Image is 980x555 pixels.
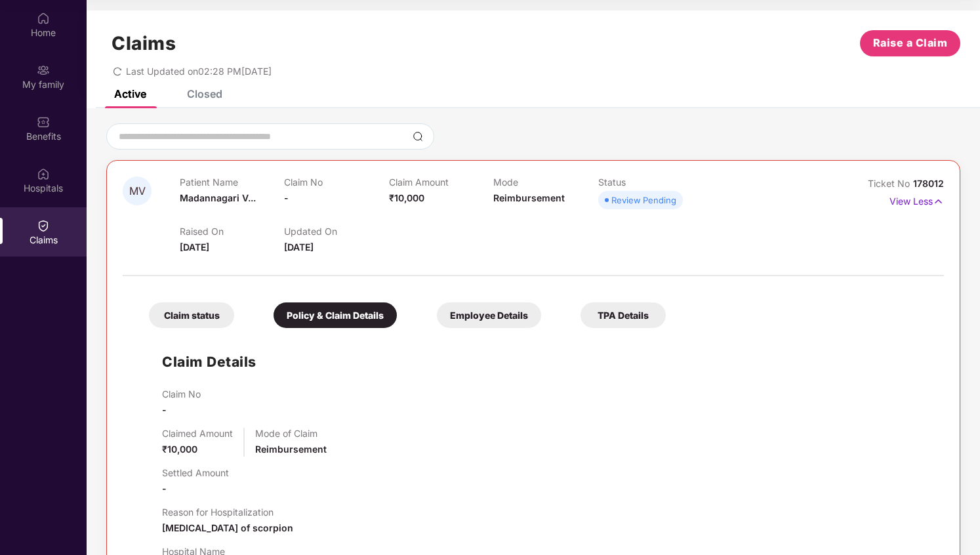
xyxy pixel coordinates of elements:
[37,115,50,129] img: svg+xml;base64,PHN2ZyBpZD0iQmVuZWZpdHMiIHhtbG5zPSJodHRwOi8vd3d3LnczLm9yZy8yMDAwL3N2ZyIgd2lkdGg9Ij...
[149,302,234,328] div: Claim status
[868,178,913,189] span: Ticket No
[437,302,541,328] div: Employee Details
[126,66,272,77] span: Last Updated on 02:28 PM[DATE]
[581,302,666,328] div: TPA Details
[493,192,565,203] span: Reimbursement
[274,302,397,328] div: Policy & Claim Details
[913,178,944,189] span: 178012
[284,241,314,253] span: [DATE]
[162,443,197,455] span: ₹10,000
[162,351,256,373] h1: Claim Details
[114,87,146,100] div: Active
[284,226,388,237] p: Updated On
[284,176,388,188] p: Claim No
[180,226,284,237] p: Raised On
[389,192,424,203] span: ₹10,000
[129,186,146,197] span: MV
[889,191,944,209] p: View Less
[162,388,201,400] p: Claim No
[284,192,289,203] span: -
[611,194,676,207] div: Review Pending
[598,176,703,188] p: Status
[37,64,50,77] img: svg+xml;base64,PHN2ZyB3aWR0aD0iMjAiIGhlaWdodD0iMjAiIHZpZXdCb3g9IjAgMCAyMCAyMCIgZmlsbD0ibm9uZSIgeG...
[112,32,176,54] h1: Claims
[413,131,423,142] img: svg+xml;base64,PHN2ZyBpZD0iU2VhcmNoLTMyeDMyIiB4bWxucz0iaHR0cDovL3d3dy53My5vcmcvMjAwMC9zdmciIHdpZH...
[180,241,209,253] span: [DATE]
[37,219,50,232] img: svg+xml;base64,PHN2ZyBpZD0iQ2xhaW0iIHhtbG5zPSJodHRwOi8vd3d3LnczLm9yZy8yMDAwL3N2ZyIgd2lkdGg9IjIwIi...
[873,35,948,51] span: Raise a Claim
[162,467,229,478] p: Settled Amount
[180,176,284,188] p: Patient Name
[180,192,256,203] span: Madannagari V...
[389,176,493,188] p: Claim Amount
[113,66,122,77] span: redo
[162,404,167,415] span: -
[37,12,50,25] img: svg+xml;base64,PHN2ZyBpZD0iSG9tZSIgeG1sbnM9Imh0dHA6Ly93d3cudzMub3JnLzIwMDAvc3ZnIiB3aWR0aD0iMjAiIG...
[162,428,233,439] p: Claimed Amount
[493,176,598,188] p: Mode
[162,506,293,518] p: Reason for Hospitalization
[860,30,960,56] button: Raise a Claim
[37,167,50,180] img: svg+xml;base64,PHN2ZyBpZD0iSG9zcGl0YWxzIiB4bWxucz0iaHR0cDovL3d3dy53My5vcmcvMjAwMC9zdmciIHdpZHRoPS...
[162,483,167,494] span: -
[162,522,293,533] span: [MEDICAL_DATA] of scorpion
[255,428,327,439] p: Mode of Claim
[255,443,327,455] span: Reimbursement
[187,87,222,100] div: Closed
[933,194,944,209] img: svg+xml;base64,PHN2ZyB4bWxucz0iaHR0cDovL3d3dy53My5vcmcvMjAwMC9zdmciIHdpZHRoPSIxNyIgaGVpZ2h0PSIxNy...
